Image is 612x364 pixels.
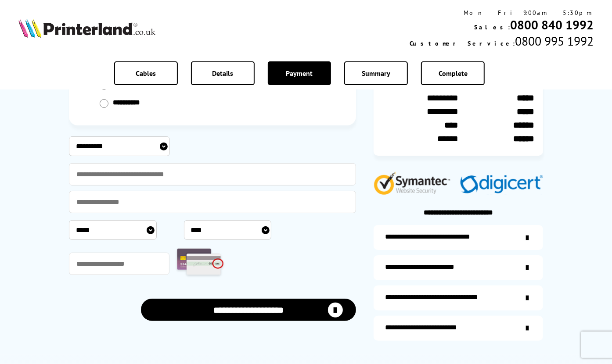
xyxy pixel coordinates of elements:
a: items-arrive [374,255,543,280]
a: 0800 840 1992 [510,17,594,33]
a: secure-website [374,316,543,341]
span: Payment [286,69,313,78]
a: additional-ink [374,225,543,250]
span: 0800 995 1992 [515,33,594,49]
span: Summary [362,69,390,78]
img: Printerland Logo [18,18,155,38]
span: Complete [439,69,468,78]
div: Mon - Fri 9:00am - 5:30pm [410,9,594,17]
a: additional-cables [374,285,543,310]
span: Sales: [474,23,510,31]
span: Customer Service: [410,39,515,47]
span: Cables [136,69,156,78]
span: Details [212,69,233,78]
